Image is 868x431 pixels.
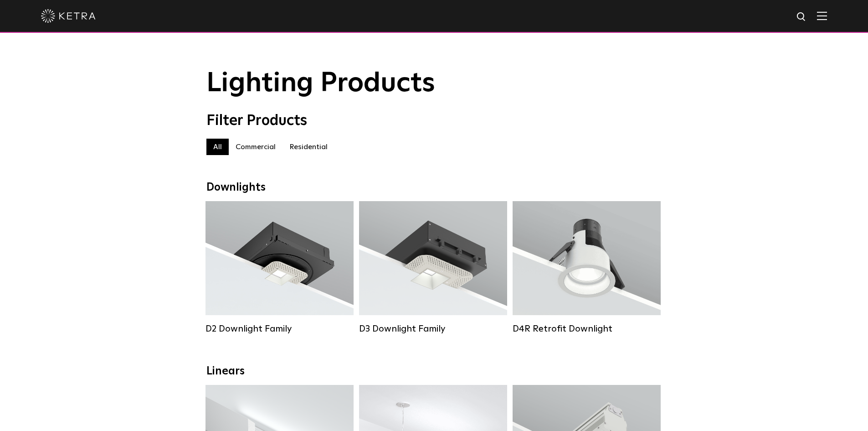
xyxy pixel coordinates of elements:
[229,139,282,155] label: Commercial
[796,11,807,23] img: search icon
[206,181,662,194] div: Downlights
[206,70,435,97] span: Lighting Products
[41,9,96,23] img: ketra-logo-2019-white
[206,139,229,155] label: All
[513,201,661,334] a: D4R Retrofit Downlight Lumen Output:800Colors:White / BlackBeam Angles:15° / 25° / 40° / 60°Watta...
[359,323,507,334] div: D3 Downlight Family
[282,139,334,155] label: Residential
[205,323,354,334] div: D2 Downlight Family
[206,112,662,130] div: Filter Products
[205,201,354,334] a: D2 Downlight Family Lumen Output:1200Colors:White / Black / Gloss Black / Silver / Bronze / Silve...
[817,11,827,20] img: Hamburger%20Nav.svg
[359,201,507,334] a: D3 Downlight Family Lumen Output:700 / 900 / 1100Colors:White / Black / Silver / Bronze / Paintab...
[513,323,661,334] div: D4R Retrofit Downlight
[206,365,662,378] div: Linears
